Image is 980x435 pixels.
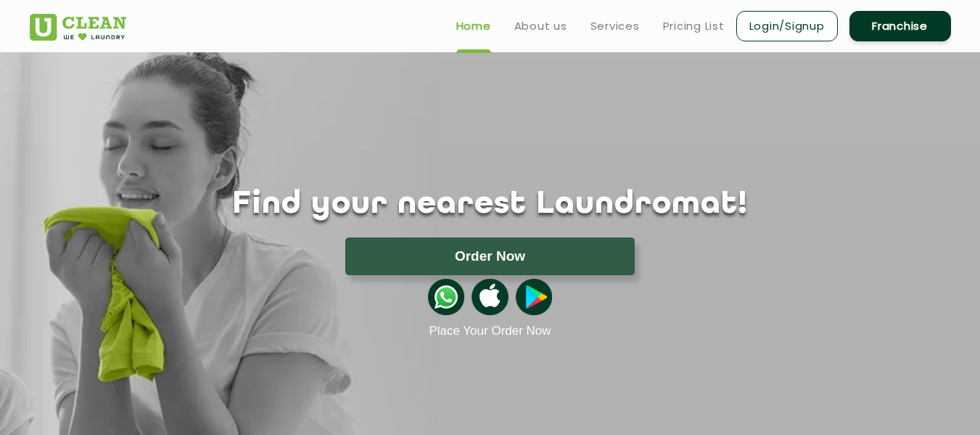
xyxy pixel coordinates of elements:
[472,279,508,315] img: apple-icon.png
[345,237,635,275] button: Order Now
[590,17,640,35] a: Services
[30,14,126,41] img: UClean Laundry and Dry Cleaning
[428,279,464,315] img: whatsappicon.png
[849,11,951,41] a: Franchise
[663,17,725,35] a: Pricing List
[19,187,962,223] h1: Find your nearest Laundromat!
[516,279,552,315] img: playstoreicon.png
[429,324,551,338] a: Place Your Order Now
[456,17,491,35] a: Home
[514,17,567,35] a: About us
[736,11,838,41] a: Login/Signup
